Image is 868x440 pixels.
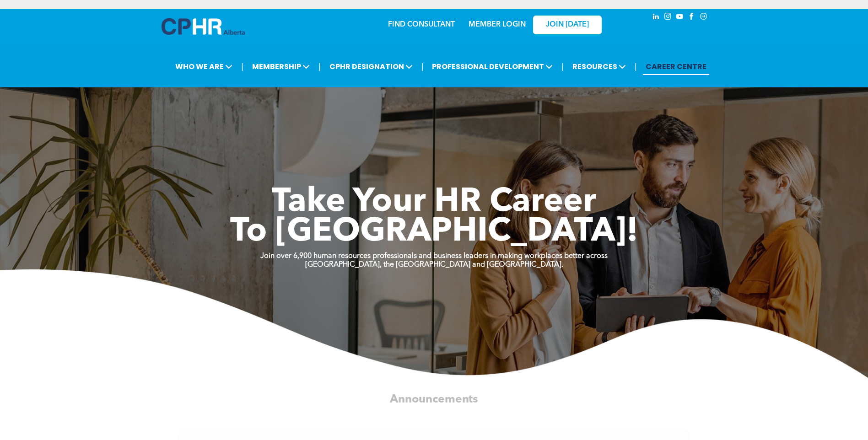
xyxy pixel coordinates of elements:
[230,216,638,249] span: To [GEOGRAPHIC_DATA]!
[533,16,602,34] a: JOIN [DATE]
[561,57,564,76] li: |
[249,58,313,75] span: MEMBERSHIP
[388,21,455,28] a: FIND CONSULTANT
[327,58,415,75] span: CPHR DESIGNATION
[260,252,608,260] strong: Join over 6,900 human resources professionals and business leaders in making workplaces better ac...
[635,57,637,76] li: |
[429,58,555,75] span: PROFESSIONAL DEVELOPMENT
[675,11,685,24] a: youtube
[241,57,243,76] li: |
[687,11,697,24] a: facebook
[305,261,563,268] strong: [GEOGRAPHIC_DATA], the [GEOGRAPHIC_DATA] and [GEOGRAPHIC_DATA].
[390,394,478,405] span: Announcements
[651,11,661,24] a: linkedin
[173,58,235,75] span: WHO WE ARE
[469,21,526,28] a: MEMBER LOGIN
[663,11,673,24] a: instagram
[643,58,709,75] a: CAREER CENTRE
[318,57,321,76] li: |
[570,58,629,75] span: RESOURCES
[162,18,245,35] img: A blue and white logo for cp alberta
[421,57,424,76] li: |
[699,11,709,24] a: Social network
[546,21,589,29] span: JOIN [DATE]
[272,186,596,219] span: Take Your HR Career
